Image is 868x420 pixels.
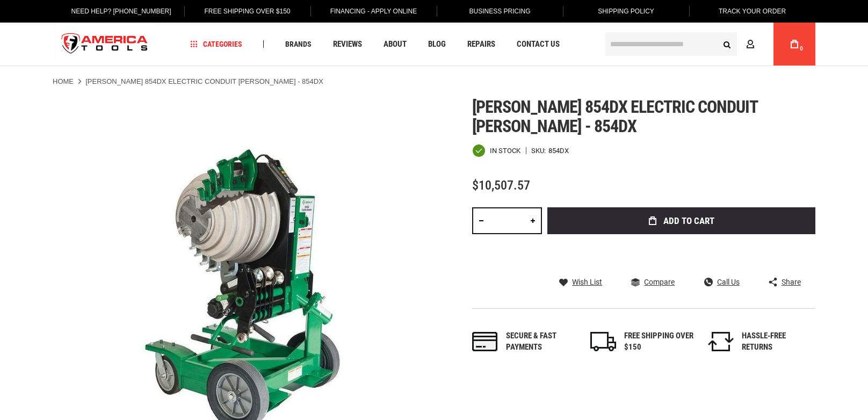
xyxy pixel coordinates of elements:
[472,144,520,157] div: Availability
[742,330,812,353] div: HASSLE-FREE RETURNS
[472,97,757,136] span: [PERSON_NAME] 854dx electric conduit [PERSON_NAME] - 854dx
[800,46,803,52] span: 0
[512,37,565,52] a: Contact Us
[782,278,801,286] span: Share
[572,278,602,286] span: Wish List
[717,278,740,286] span: Call Us
[423,37,451,52] a: Blog
[531,147,548,154] strong: SKU
[708,332,734,351] img: returns
[328,37,367,52] a: Reviews
[717,34,737,54] button: Search
[379,37,411,52] a: About
[784,23,805,66] a: 0
[506,330,576,353] div: Secure & fast payments
[428,40,446,48] span: Blog
[548,147,569,154] div: 854DX
[53,24,157,64] a: store logo
[490,147,520,154] span: In stock
[624,330,694,353] div: FREE SHIPPING OVER $150
[333,40,362,48] span: Reviews
[644,278,675,286] span: Compare
[663,216,714,226] span: Add to Cart
[472,332,498,351] img: payments
[191,40,242,48] span: Categories
[590,332,616,351] img: shipping
[559,277,602,287] a: Wish List
[631,277,675,287] a: Compare
[517,40,560,48] span: Contact Us
[53,77,74,86] a: Home
[467,40,495,48] span: Repairs
[547,207,815,234] button: Add to Cart
[186,37,247,52] a: Categories
[280,37,316,52] a: Brands
[384,40,407,48] span: About
[85,77,323,85] strong: [PERSON_NAME] 854DX ELECTRIC CONDUIT [PERSON_NAME] - 854DX
[598,8,654,15] span: Shipping Policy
[462,37,500,52] a: Repairs
[285,40,312,48] span: Brands
[704,277,740,287] a: Call Us
[472,178,530,193] span: $10,507.57
[53,24,157,64] img: America Tools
